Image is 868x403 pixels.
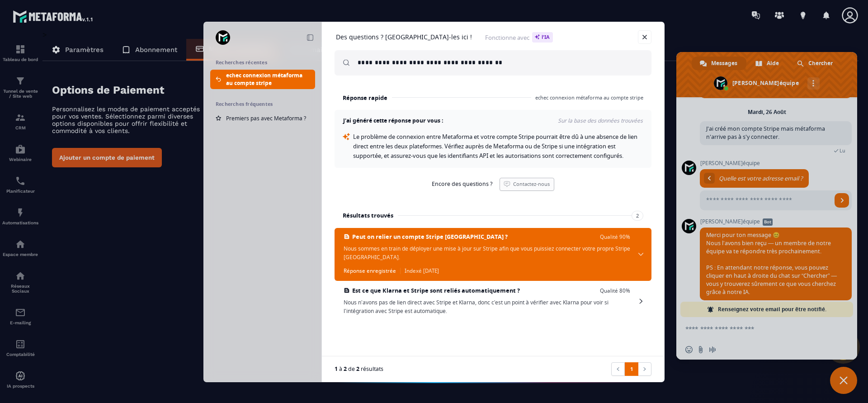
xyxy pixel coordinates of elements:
[352,233,508,241] span: Peut on relier un compte Stripe [GEOGRAPHIC_DATA] ?
[343,211,393,221] h3: Résultats trouvés
[500,178,554,191] a: Contactez-nous
[335,365,338,373] span: 1
[356,365,359,373] span: 2
[344,244,630,261] span: Nous sommes en train de déployer une mise à jour sur Stripe afin que vous puissiez connecter votr...
[600,287,630,294] span: Qualité 80%
[432,180,492,188] span: Encore des questions ?
[600,233,630,240] span: Qualité 90%
[625,362,638,376] a: 1
[343,117,443,124] h4: J'ai généré cette réponse pour vous :
[400,267,439,275] span: Indexé [DATE]
[485,32,553,43] span: Fonctionne avec
[344,267,396,275] span: Réponse enregistrée
[443,117,643,124] span: Sur la base des données trouvées
[353,133,639,160] span: Le problème de connexion entre Metaforma et votre compte Stripe pourrait être dû à une absence de...
[531,94,643,101] span: echec connexion métaforma au compte stripe
[216,59,310,66] h2: Recherches récentes
[336,33,472,41] h1: Des questions ? [GEOGRAPHIC_DATA]-les ici !
[226,114,306,122] span: Premiers pas avec Metaforma ?
[632,211,643,221] span: 2
[226,71,310,87] span: echec connexion métaforma au compte stripe
[344,365,347,373] span: 2
[216,101,310,107] h2: Recherches fréquentes
[343,93,387,103] h3: Réponse rapide
[335,365,608,372] div: à de résultats
[344,298,630,315] span: Nous n’avons pas de lien direct avec Stripe et Klarna, donc c’est un point à vérifier avec Klarna...
[352,287,520,294] span: Est ce que Klarna et Stripe sont reliés automatiquement ?
[532,32,553,43] span: l'IA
